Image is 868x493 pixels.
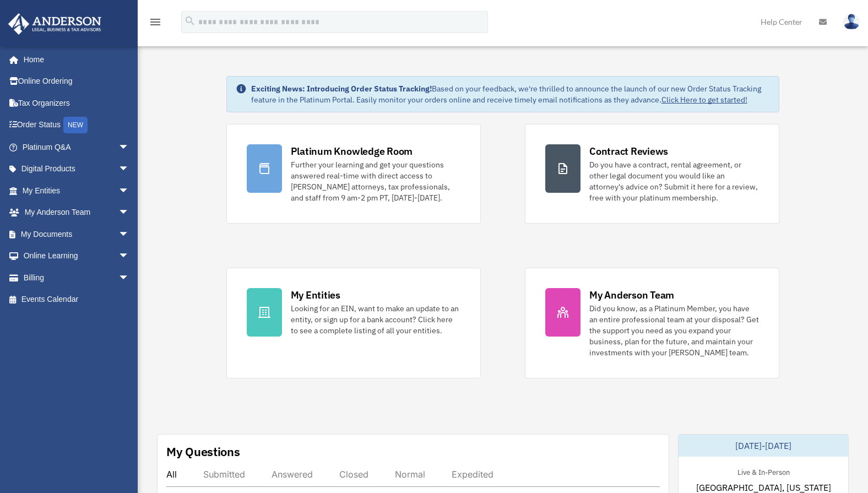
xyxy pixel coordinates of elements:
span: arrow_drop_down [118,267,140,289]
div: Answered [272,469,313,480]
div: My Anderson Team [589,288,674,302]
div: Normal [395,469,425,480]
span: arrow_drop_down [118,136,140,159]
div: My Entities [291,288,340,302]
div: Live & In-Person [729,465,799,477]
div: All [166,469,177,480]
a: Click Here to get started! [661,95,747,105]
a: Tax Organizers [8,92,146,114]
a: Events Calendar [8,289,146,311]
a: Order StatusNEW [8,114,146,137]
div: NEW [63,117,88,133]
div: Did you know, as a Platinum Member, you have an entire professional team at your disposal? Get th... [589,303,759,358]
a: Platinum Knowledge Room Further your learning and get your questions answered real-time with dire... [226,124,481,224]
div: Closed [339,469,368,480]
div: Platinum Knowledge Room [291,144,413,158]
a: My Documentsarrow_drop_down [8,223,146,245]
div: Do you have a contract, rental agreement, or other legal document you would like an attorney's ad... [589,159,759,203]
a: My Anderson Team Did you know, as a Platinum Member, you have an entire professional team at your... [525,268,779,378]
img: Anderson Advisors Platinum Portal [5,13,105,35]
i: menu [149,15,162,29]
a: My Entitiesarrow_drop_down [8,180,146,202]
span: arrow_drop_down [118,158,140,181]
div: My Questions [166,443,240,460]
img: User Pic [843,14,860,30]
a: Online Ordering [8,71,146,93]
a: Online Learningarrow_drop_down [8,245,146,267]
div: Contract Reviews [589,144,668,158]
strong: Exciting News: Introducing Order Status Tracking! [251,84,432,94]
div: Further your learning and get your questions answered real-time with direct access to [PERSON_NAM... [291,159,460,203]
a: Home [8,48,140,71]
div: Expedited [452,469,493,480]
span: arrow_drop_down [118,202,140,224]
div: Submitted [203,469,245,480]
a: Contract Reviews Do you have a contract, rental agreement, or other legal document you would like... [525,124,779,224]
span: arrow_drop_down [118,245,140,268]
a: Billingarrow_drop_down [8,267,146,289]
a: Digital Productsarrow_drop_down [8,158,146,180]
a: My Entities Looking for an EIN, want to make an update to an entity, or sign up for a bank accoun... [226,268,481,378]
div: Based on your feedback, we're thrilled to announce the launch of our new Order Status Tracking fe... [251,83,771,105]
a: My Anderson Teamarrow_drop_down [8,202,146,224]
i: search [184,15,196,27]
div: Looking for an EIN, want to make an update to an entity, or sign up for a bank account? Click her... [291,303,460,336]
a: menu [149,19,162,29]
div: [DATE]-[DATE] [679,435,848,457]
span: arrow_drop_down [118,223,140,246]
span: arrow_drop_down [118,180,140,202]
a: Platinum Q&Aarrow_drop_down [8,136,146,158]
